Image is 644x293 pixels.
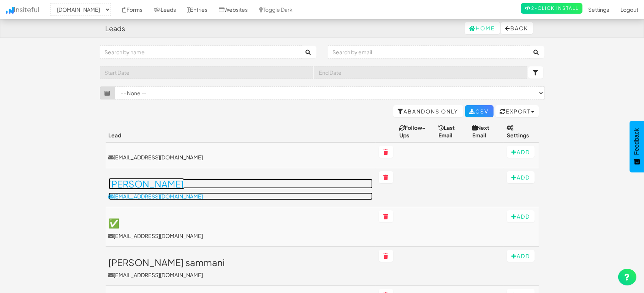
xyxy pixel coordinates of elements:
img: icon.png [6,7,14,14]
input: Search by name [100,46,302,58]
p: [EMAIL_ADDRESS][DOMAIN_NAME] [109,271,373,279]
button: Back [501,22,533,34]
a: 2-Click Install [521,3,582,14]
button: Export [495,105,539,117]
button: Add [507,210,535,222]
button: Add [507,250,535,262]
h4: Leads [106,25,125,32]
th: Last Email [435,121,469,142]
button: Feedback - Show survey [630,121,644,172]
h3: ✅ [109,218,373,228]
p: [EMAIL_ADDRESS][DOMAIN_NAME] [109,232,373,239]
th: Lead [106,121,376,142]
h3: [PERSON_NAME] sammani [109,257,373,267]
h3: [PERSON_NAME] [109,179,373,189]
button: Add [507,146,535,158]
a: [PERSON_NAME] sammani[EMAIL_ADDRESS][DOMAIN_NAME] [109,257,373,279]
a: [PERSON_NAME][EMAIL_ADDRESS][DOMAIN_NAME] [109,179,373,200]
a: CSV [465,105,494,117]
a: ✅[EMAIL_ADDRESS][DOMAIN_NAME] [109,218,373,239]
a: [EMAIL_ADDRESS][DOMAIN_NAME] [109,153,373,161]
th: Next Email [469,121,504,142]
input: Start Date [100,66,313,79]
input: End Date [314,66,527,79]
p: [EMAIL_ADDRESS][DOMAIN_NAME] [109,192,373,200]
th: Follow-Ups [396,121,435,142]
a: Abandons Only [393,105,463,117]
button: Add [507,171,535,183]
span: Feedback [633,128,640,155]
a: Home [465,22,500,34]
input: Search by email [328,46,530,58]
th: Settings [504,121,538,142]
